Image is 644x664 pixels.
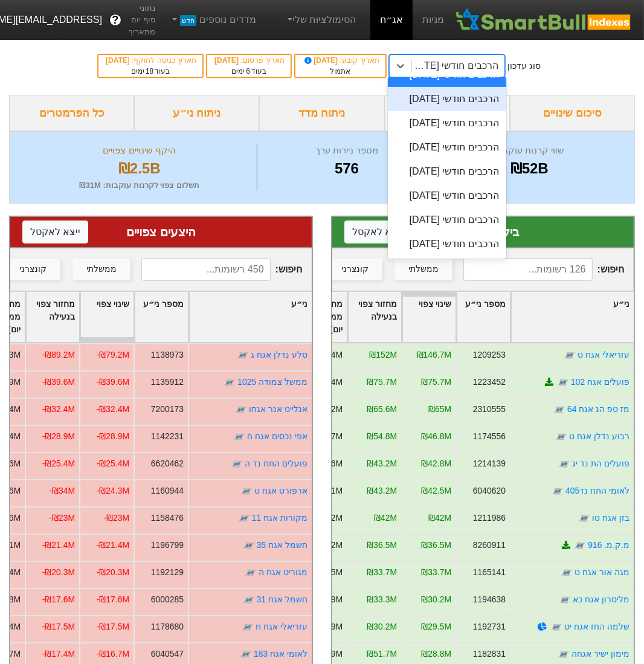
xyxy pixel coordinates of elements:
div: ₪43.2M [367,485,397,497]
a: מימון ישיר אגחה [572,649,630,659]
div: ממשלתי [408,263,439,276]
div: 1209253 [473,349,506,361]
div: ₪42.8M [421,457,451,470]
div: הרכבים חודשי [DATE] [388,87,506,111]
div: -₪23M [49,512,75,524]
a: בזן אגח טו [592,513,630,523]
div: הרכבים חודשי [DATE] [388,208,506,232]
div: ביקושים צפויים [344,223,622,241]
button: ממשלתי [394,259,452,280]
div: תאריך פרסום : [213,55,285,66]
span: [DATE] [214,56,240,65]
img: tase link [245,567,257,579]
div: ₪152M [369,349,397,361]
img: tase link [243,594,255,606]
a: הסימולציות שלי [280,8,361,32]
div: ₪46.8M [421,430,451,443]
img: tase link [578,512,590,524]
div: ₪9M [324,593,343,606]
div: ניתוח ני״ע [134,95,259,131]
div: -₪17.5M [97,620,129,633]
img: tase link [553,404,565,416]
img: SmartBull [454,8,634,32]
div: -₪25.4M [42,457,75,470]
button: ייצא לאקסל [344,221,410,243]
div: Toggle SortBy [80,292,134,342]
div: ₪42M [428,512,451,524]
a: פועלים הת נד יג [572,459,630,468]
div: ₪75.7M [421,376,451,388]
div: 1211986 [473,512,506,524]
div: Toggle SortBy [457,292,510,342]
div: -₪17.4M [42,648,75,660]
div: הרכבים חודשי [DATE] [388,184,506,208]
div: -₪28.9M [97,430,129,443]
div: -₪20.3M [42,566,75,579]
a: מקורות אגח 11 [252,513,308,523]
div: -₪28.9M [42,430,75,443]
div: -₪17.6M [97,593,129,606]
div: ביקושים והיצעים צפויים [385,95,510,131]
div: ₪29.5M [421,620,451,633]
div: 6040620 [473,485,506,497]
div: 1192731 [473,620,506,633]
span: חדש [180,15,196,26]
div: 1158476 [151,512,184,524]
div: ₪42M [374,512,397,524]
img: tase link [550,621,562,633]
div: -₪17.5M [42,620,75,633]
img: tase link [555,431,567,443]
div: בעוד ימים [105,66,196,77]
div: 2310555 [473,403,506,416]
div: -₪79.2M [97,349,129,361]
a: ממשל צמודה 1025 [237,377,308,387]
div: -₪16.7M [97,648,129,660]
div: 1196799 [151,539,184,552]
div: ₪33.7M [367,566,397,579]
div: -₪24.3M [97,485,129,497]
div: -₪21.4M [42,539,75,552]
div: ₪43.2M [367,457,397,470]
button: ייצא לאקסל [22,221,88,243]
a: חשמל אגח 35 [257,540,308,550]
button: ממשלתי [72,259,130,280]
a: ארפורט אגח ט [254,486,308,495]
div: הרכבים חודשי [DATE] [388,111,506,135]
div: ₪28.8M [421,648,451,660]
div: -₪23M [103,512,129,524]
img: tase link [238,512,250,524]
div: הרכבים חודשי [DATE] [388,232,506,256]
a: מדדים נוספיםחדש [165,8,261,32]
div: ₪36.5M [421,539,451,552]
img: tase link [558,458,570,470]
div: הרכבים חודשי [DATE] [411,59,498,73]
a: לאומי התח נד405 [565,486,630,495]
a: רבוע נדלן אגח ט [569,431,630,441]
a: שלמה החז אגח יט [564,622,630,631]
img: tase link [240,485,253,497]
div: 6000285 [151,593,184,606]
div: 1142231 [151,430,184,443]
div: 6620462 [151,457,184,470]
div: ₪75.7M [367,376,397,388]
img: tase link [574,540,586,552]
div: הרכבים חודשי [DATE] [388,160,506,184]
img: tase link [559,594,571,606]
div: כל הפרמטרים [9,95,134,131]
img: tase link [243,540,255,552]
div: 1174556 [473,430,506,443]
div: ₪30.2M [367,620,397,633]
div: ₪2.5B [25,158,254,179]
div: ₪54.8M [367,430,397,443]
img: tase link [564,349,576,361]
div: -₪89.2M [42,349,75,361]
div: 1135912 [151,376,184,388]
div: ₪30.2M [421,593,451,606]
img: tase link [552,485,564,497]
img: tase link [224,376,236,388]
div: 1214139 [473,457,506,470]
img: tase link [557,376,569,388]
div: הרכבים חודשי [DATE] [388,135,506,160]
div: סיכום שינויים [510,95,635,131]
div: קונצרני [19,263,47,276]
